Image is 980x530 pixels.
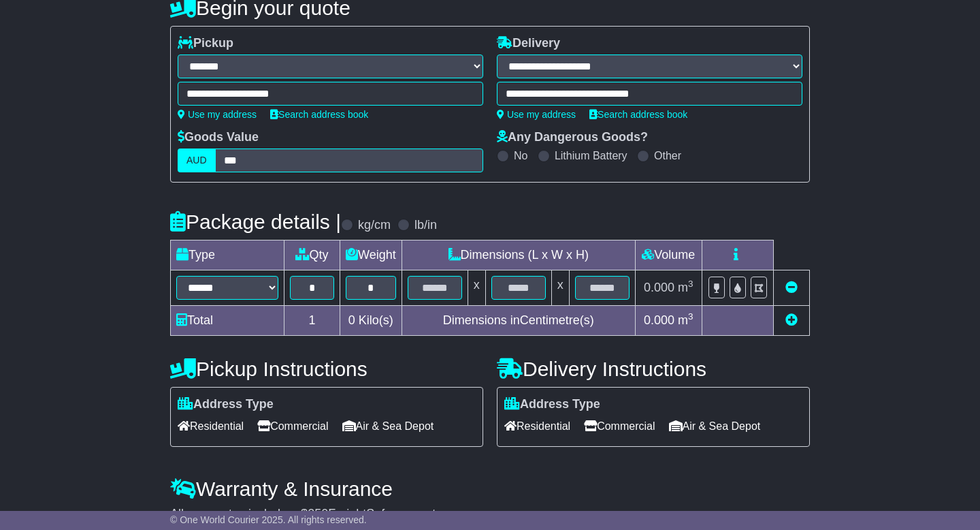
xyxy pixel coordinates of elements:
sup: 3 [688,279,693,289]
span: 0.000 [644,313,674,327]
span: © One World Courier 2025. All rights reserved. [170,514,367,525]
td: Dimensions in Centimetre(s) [402,306,635,336]
h4: Warranty & Insurance [170,478,810,500]
span: Commercial [257,416,328,437]
h4: Delivery Instructions [497,358,810,380]
span: Residential [178,416,244,437]
label: No [514,149,527,162]
td: 1 [284,306,340,336]
label: Any Dangerous Goods? [497,130,648,145]
label: Address Type [178,397,274,412]
a: Search address book [270,109,368,120]
div: All our quotes include a $ FreightSafe warranty. [170,507,810,522]
a: Use my address [497,109,576,120]
td: Type [171,240,284,270]
td: Kilo(s) [340,306,402,336]
h4: Pickup Instructions [170,358,483,380]
label: Delivery [497,36,560,51]
span: m [678,281,693,294]
span: Air & Sea Depot [669,416,761,437]
td: Qty [284,240,340,270]
span: Residential [504,416,570,437]
span: m [678,313,693,327]
td: x [468,270,485,306]
label: AUD [178,149,216,172]
td: Volume [635,240,702,270]
a: Add new item [785,313,798,327]
a: Remove this item [785,281,798,294]
td: Dimensions (L x W x H) [402,240,635,270]
span: Commercial [584,416,655,437]
label: lb/in [414,218,437,233]
span: 0 [348,313,355,327]
td: x [551,270,569,306]
label: Lithium Battery [555,149,627,162]
label: Pickup [178,36,233,51]
h4: Package details | [170,211,341,233]
label: Address Type [504,397,600,412]
span: 250 [308,507,328,520]
span: Air & Sea Depot [342,416,434,437]
a: Use my address [178,109,257,120]
span: 0.000 [644,281,674,294]
label: kg/cm [358,218,391,233]
td: Total [171,306,284,336]
sup: 3 [688,311,693,322]
label: Other [654,149,681,162]
td: Weight [340,240,402,270]
a: Search address book [589,109,687,120]
label: Goods Value [178,130,259,145]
